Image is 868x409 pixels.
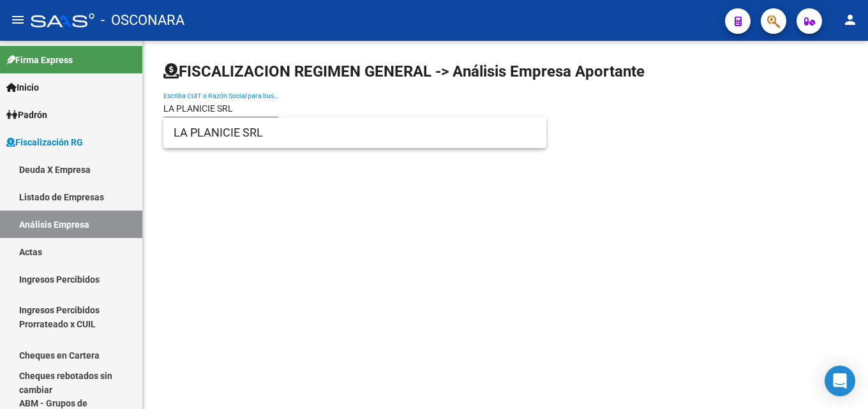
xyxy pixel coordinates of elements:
mat-icon: menu [10,12,26,27]
h1: FISCALIZACION REGIMEN GENERAL -> Análisis Empresa Aportante [163,61,645,82]
div: Open Intercom Messenger [825,366,855,396]
span: Padrón [6,108,47,122]
span: LA PLANICIE SRL [174,117,536,148]
span: Fiscalización RG [6,135,83,149]
span: - OSCONARA [101,6,184,34]
span: Inicio [6,80,39,94]
span: Firma Express [6,53,73,67]
mat-icon: person [842,12,858,27]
